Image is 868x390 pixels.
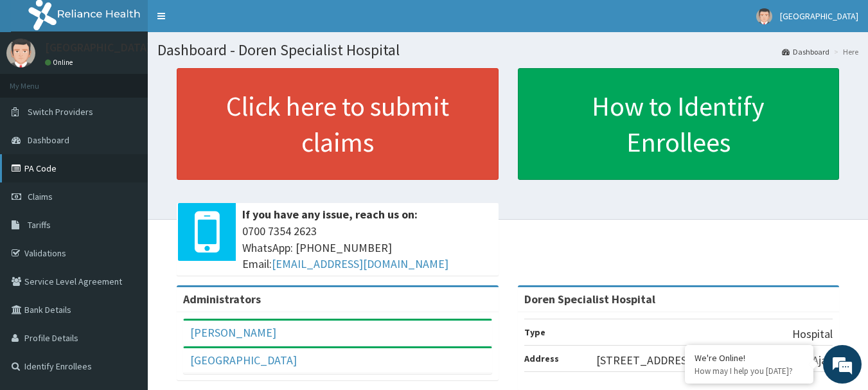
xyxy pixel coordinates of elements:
span: Claims [28,191,53,202]
span: Dashboard [28,134,69,146]
a: Online [45,58,76,67]
strong: Doren Specialist Hospital [524,292,655,306]
p: [GEOGRAPHIC_DATA] [45,42,151,53]
b: If you have any issue, reach us on: [242,207,418,222]
p: Hospital [792,326,833,342]
h1: Dashboard - Doren Specialist Hospital [157,42,858,58]
span: Switch Providers [28,106,93,118]
span: Tariffs [28,219,51,231]
b: Administrators [183,292,261,306]
span: [GEOGRAPHIC_DATA] [780,10,858,22]
a: [EMAIL_ADDRESS][DOMAIN_NAME] [272,256,448,271]
a: Dashboard [782,46,829,57]
a: [GEOGRAPHIC_DATA] [190,353,297,368]
b: Type [524,326,545,338]
p: How may I help you today? [695,366,804,377]
span: 0700 7354 2623 WhatsApp: [PHONE_NUMBER] Email: [242,223,492,272]
p: [STREET_ADDRESS][PERSON_NAME]. Way, Ajah [596,352,833,369]
a: [PERSON_NAME] [190,325,276,340]
img: User Image [6,39,35,67]
a: Click here to submit claims [177,68,499,180]
img: User Image [756,8,772,24]
li: Here [831,46,858,57]
div: We're Online! [695,352,804,364]
b: Address [524,353,559,364]
a: How to Identify Enrollees [518,68,840,180]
